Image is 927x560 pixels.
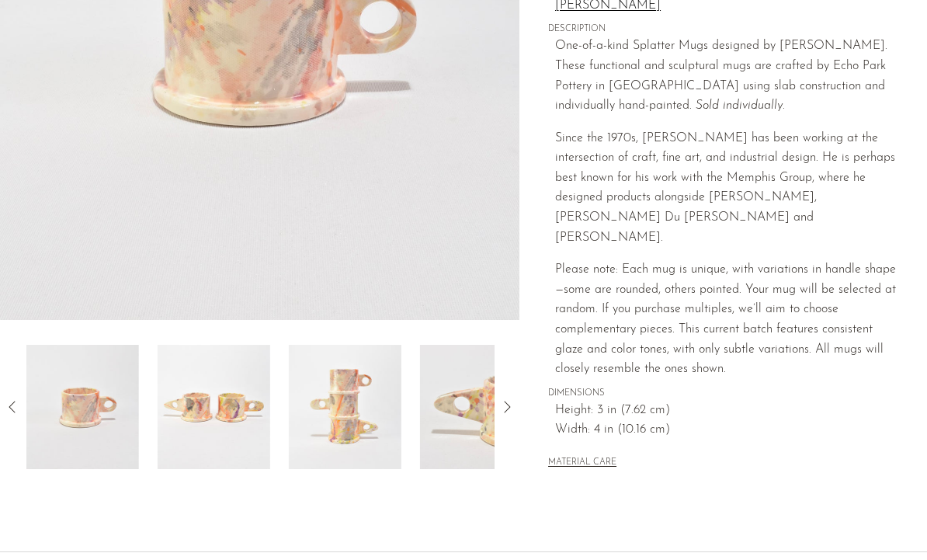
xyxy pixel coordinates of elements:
img: Splatter Mug [289,345,401,469]
span: Since the 1970s, [PERSON_NAME] has been working at the intersection of craft, fine art, and indus... [555,132,895,244]
span: One-of-a-kind Splatter Mugs designed by [PERSON_NAME]. These functional and sculptural mugs are c... [555,40,887,112]
span: Height: 3 in (7.62 cm) [555,401,897,421]
span: Width: 4 in (10.16 cm) [555,420,897,440]
img: Splatter Mug [26,345,139,469]
span: DESCRIPTION [548,23,897,37]
span: Sold individually. [696,99,785,112]
img: Splatter Mug [420,345,533,469]
span: DIMENSIONS [548,387,897,401]
button: MATERIAL CARE [548,457,616,469]
p: Please note: Each mug is unique, with variations in handle shape—some are rounded, others pointed... [555,260,897,380]
img: Splatter Mug [158,345,270,469]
